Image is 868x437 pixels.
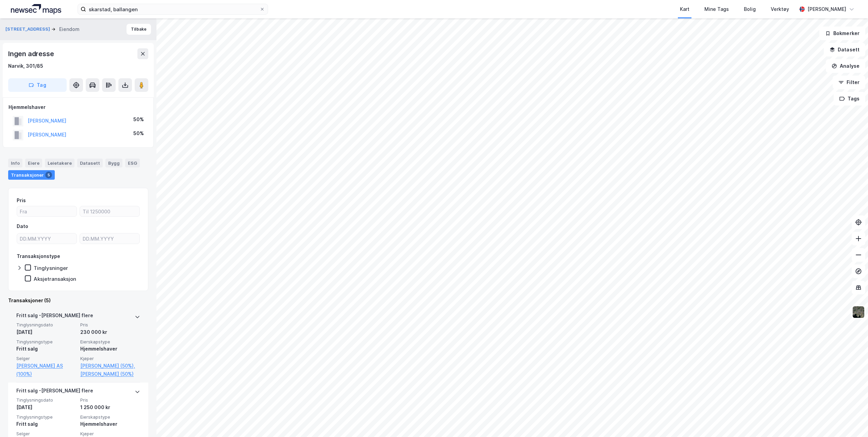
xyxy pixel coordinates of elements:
[16,414,76,420] span: Tinglysningstype
[34,276,76,282] div: Aksjetransaksjon
[59,25,80,33] div: Eiendom
[80,328,140,336] div: 230 000 kr
[826,59,865,73] button: Analyse
[704,5,729,13] div: Mine Tags
[824,43,865,56] button: Datasett
[77,159,103,167] div: Datasett
[680,5,689,13] div: Kart
[744,5,756,13] div: Bolig
[80,431,140,437] span: Kjøper
[16,339,76,345] span: Tinglysningstype
[80,362,140,370] a: [PERSON_NAME] (50%),
[16,311,93,322] div: Fritt salg - [PERSON_NAME] flere
[133,115,144,124] div: 50%
[16,420,76,428] div: Fritt salg
[833,76,865,89] button: Filter
[17,233,77,244] input: DD.MM.YYYY
[80,356,140,361] span: Kjøper
[80,339,140,345] span: Eierskapstype
[80,403,140,411] div: 1 250 000 kr
[80,233,139,244] input: DD.MM.YYYY
[133,129,144,137] div: 50%
[127,24,151,35] button: Tilbake
[17,252,60,260] div: Transaksjonstype
[45,159,74,167] div: Leietakere
[8,62,43,70] div: Narvik, 301/85
[16,345,76,353] div: Fritt salg
[80,420,140,428] div: Hjemmelshaver
[86,4,260,14] input: Søk på adresse, matrikkel, gårdeiere, leietakere eller personer
[34,265,68,271] div: Tinglysninger
[771,5,789,13] div: Verktøy
[17,196,26,205] div: Pris
[16,431,76,437] span: Selger
[80,345,140,353] div: Hjemmelshaver
[16,328,76,336] div: [DATE]
[834,92,865,106] button: Tags
[16,356,76,361] span: Selger
[8,170,55,180] div: Transaksjoner
[17,206,77,216] input: Fra
[80,414,140,420] span: Eierskapstype
[80,322,140,328] span: Pris
[16,403,76,411] div: [DATE]
[16,387,93,398] div: Fritt salg - [PERSON_NAME] flere
[80,370,140,378] a: [PERSON_NAME] (50%)
[16,397,76,403] span: Tinglysningsdato
[125,159,140,167] div: ESG
[105,159,122,167] div: Bygg
[8,48,55,59] div: Ingen adresse
[9,103,148,111] div: Hjemmelshaver
[16,322,76,328] span: Tinglysningsdato
[5,26,51,33] button: [STREET_ADDRESS]
[80,206,139,216] input: Til 1250000
[17,222,28,230] div: Dato
[834,404,868,437] iframe: Chat Widget
[807,5,846,13] div: [PERSON_NAME]
[80,397,140,403] span: Pris
[25,159,42,167] div: Eiere
[852,306,865,319] img: 9k=
[8,78,67,92] button: Tag
[8,159,22,167] div: Info
[819,27,865,40] button: Bokmerker
[16,362,76,378] a: [PERSON_NAME] AS (100%)
[45,172,52,178] div: 5
[11,4,61,14] img: logo.a4113a55bc3d86da70a041830d287a7e.svg
[8,296,148,305] div: Transaksjoner (5)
